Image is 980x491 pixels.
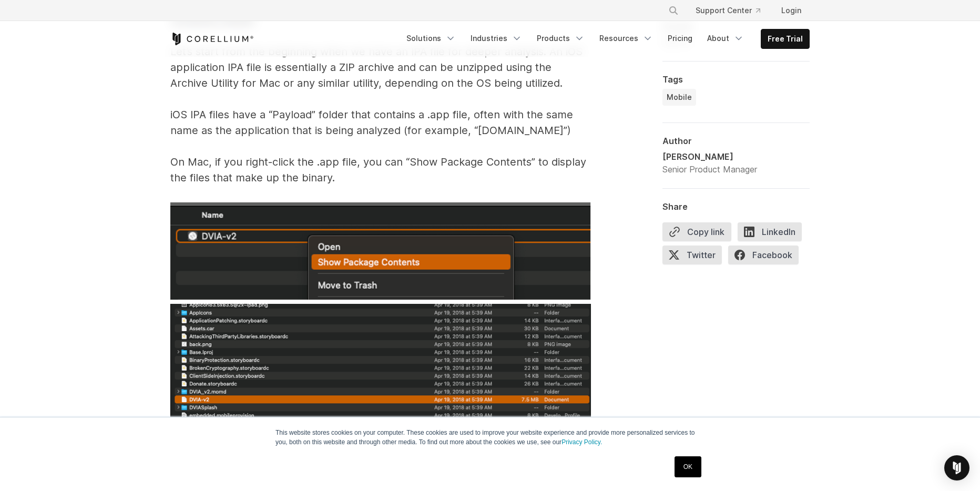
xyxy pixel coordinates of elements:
[562,438,602,446] a: Privacy Policy.
[728,245,799,264] span: Facebook
[728,245,805,269] a: Facebook
[170,202,591,299] img: DVIA-v2, Show package contents
[593,29,659,48] a: Resources
[738,222,808,245] a: LinkedIn
[530,29,591,48] a: Products
[701,29,750,48] a: About
[773,1,810,20] a: Login
[400,29,810,49] div: Navigation Menu
[170,33,254,45] a: Corellium Home
[944,455,969,480] div: Open Intercom Messenger
[738,222,802,241] span: LinkedIn
[662,74,810,85] div: Tags
[662,89,696,106] a: Mobile
[662,245,728,269] a: Twitter
[662,150,757,163] div: [PERSON_NAME]
[400,29,462,48] a: Solutions
[662,201,810,212] div: Share
[170,304,591,463] img: DVIA V-2 In the Applications folder
[664,1,683,20] button: Search
[667,92,692,103] span: Mobile
[662,163,757,176] div: Senior Product Manager
[661,29,699,48] a: Pricing
[675,456,701,477] a: OK
[662,245,722,264] span: Twitter
[464,29,528,48] a: Industries
[275,428,705,447] p: This website stores cookies on your computer. These cookies are used to improve your website expe...
[662,136,810,146] div: Author
[687,1,769,20] a: Support Center
[761,29,809,48] a: Free Trial
[656,1,810,20] div: Navigation Menu
[662,222,731,241] button: Copy link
